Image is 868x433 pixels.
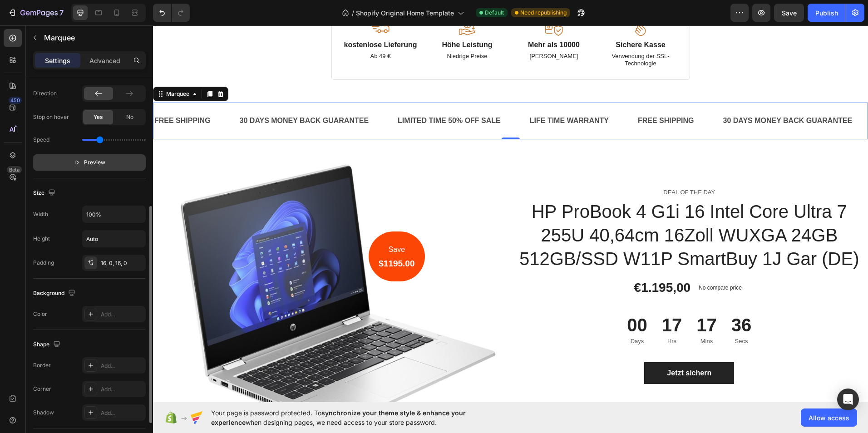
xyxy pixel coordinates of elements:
[376,88,457,103] div: LIFE TIME WARRANTY
[546,260,589,265] p: No compare price
[33,339,62,351] div: Shape
[277,15,351,25] p: Höhe Leistung
[244,88,349,103] div: LIMITED TIME 50% OFF SALE
[33,89,57,98] div: Direction
[83,206,145,222] input: Auto
[33,136,49,144] div: Speed
[474,288,494,311] div: 00
[808,4,846,22] button: Publish
[356,8,454,18] span: Shopify Original Home Template
[44,32,142,43] p: Marquee
[101,385,143,394] div: Add...
[59,7,64,18] p: 7
[45,56,70,65] p: Settings
[33,385,51,393] div: Corner
[569,88,700,103] div: 30 DAYS MONEY BACK GUARANTEE
[84,158,105,167] span: Preview
[0,88,59,103] div: FREE SHIPPING
[211,409,466,426] span: synchronize your theme style & enhance your experience
[211,408,501,427] span: Your page is password protected. To when designing pages, we need access to your store password.
[11,64,38,73] div: Marquee
[86,88,217,103] div: 30 DAYS MONEY BACK GUARANTEE
[153,4,190,22] div: Undo/Redo
[83,231,145,247] input: Auto
[578,288,599,311] div: 36
[837,389,859,410] div: Open Intercom Messenger
[474,311,494,320] p: Days
[4,4,68,22] button: 7
[364,15,438,25] p: Mehr als 10000
[33,210,48,218] div: Width
[451,27,525,43] p: Verwendung der SSL-Technologie
[491,337,581,359] button: Jetzt sichern
[509,311,529,320] p: Hrs
[509,288,529,311] div: 17
[33,287,77,300] div: Background
[365,162,708,172] p: DEAL OF THE DAY
[225,232,262,245] h2: $1195.00
[191,15,265,25] p: kostenlose Lieferung
[33,235,50,243] div: Height
[484,88,542,103] div: FREE SHIPPING
[352,8,354,18] span: /
[514,342,558,353] div: Jetzt sichern
[33,408,54,417] div: Shadow
[815,8,838,18] div: Publish
[578,311,599,320] p: Secs
[543,311,564,320] p: Mins
[480,253,539,271] div: €1.195,00
[33,259,54,267] div: Padding
[101,409,143,417] div: Add...
[191,27,265,35] p: Ab 49 €
[126,113,133,121] span: No
[451,15,525,25] p: Sichere Kasse
[89,56,120,65] p: Advanced
[33,187,57,199] div: Size
[226,218,261,231] p: Save
[364,27,438,35] p: [PERSON_NAME]
[485,9,504,17] span: Default
[33,154,146,171] button: Preview
[33,310,47,318] div: Color
[9,97,22,104] div: 450
[101,362,143,370] div: Add...
[33,361,51,369] div: Border
[365,173,709,246] h1: HP ProBook 4 G1i 16 Intel Core Ultra 7 255U 40,64cm 16Zoll WUXGA 24GB 512GB/SSD W11P SmartBuy 1J ...
[520,9,567,17] span: Need republishing
[277,27,351,35] p: Niedrige Preise
[7,166,22,173] div: Beta
[101,310,143,319] div: Add...
[809,413,849,423] span: Allow access
[33,113,69,121] div: Stop on hover
[782,9,797,17] span: Save
[774,4,804,22] button: Save
[101,259,143,267] div: 16, 0, 16, 0
[801,408,857,427] button: Allow access
[543,288,564,311] div: 17
[94,113,103,121] span: Yes
[153,25,868,402] iframe: Design area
